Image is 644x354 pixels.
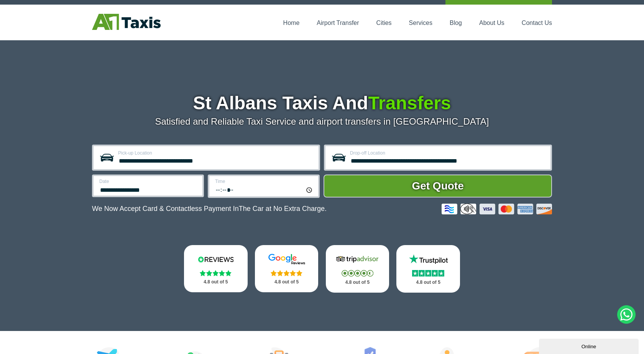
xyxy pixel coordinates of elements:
[412,270,444,277] img: Stars
[193,254,239,265] img: Reviews.io
[264,254,310,265] img: Google
[368,93,451,113] span: Transfers
[92,116,552,127] p: Satisfied and Reliable Taxi Service and airport transfers in [GEOGRAPHIC_DATA]
[92,14,161,30] img: A1 Taxis St Albans LTD
[283,20,300,26] a: Home
[334,278,381,287] p: 4.8 out of 5
[396,245,460,293] a: Trustpilot Stars 4.8 out of 5
[200,270,232,276] img: Stars
[192,277,239,287] p: 4.8 out of 5
[405,254,451,265] img: Trustpilot
[271,270,302,276] img: Stars
[342,270,373,277] img: Stars
[405,278,452,287] p: 4.8 out of 5
[99,179,198,184] label: Date
[479,20,504,26] a: About Us
[215,179,314,184] label: Time
[255,245,319,292] a: Google Stars 4.8 out of 5
[239,205,327,212] span: The Car at No Extra Charge.
[92,94,552,112] h1: St Albans Taxis And
[317,20,359,26] a: Airport Transfer
[409,20,432,26] a: Services
[263,277,310,287] p: 4.8 out of 5
[450,20,462,26] a: Blog
[334,254,380,265] img: Tripadvisor
[324,175,552,198] button: Get Quote
[118,151,314,155] label: Pick-up Location
[442,204,552,214] img: Credit And Debit Cards
[376,20,392,26] a: Cities
[522,20,552,26] a: Contact Us
[92,205,327,213] p: We Now Accept Card & Contactless Payment In
[350,151,546,155] label: Drop-off Location
[184,245,248,292] a: Reviews.io Stars 4.8 out of 5
[326,245,389,293] a: Tripadvisor Stars 4.8 out of 5
[539,337,640,354] iframe: chat widget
